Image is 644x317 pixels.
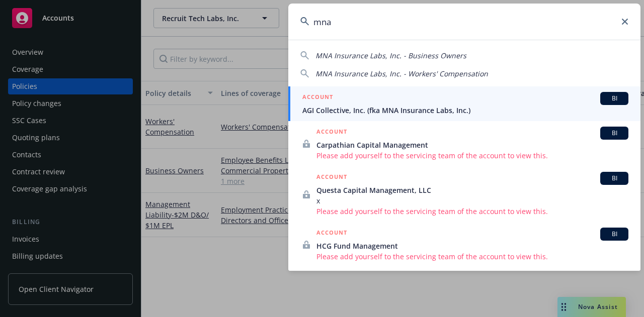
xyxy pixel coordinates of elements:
[316,127,347,139] h5: ACCOUNT
[315,69,488,78] span: MNA Insurance Labs, Inc. - Workers' Compensation
[316,185,628,195] span: Questa Capital Management, LLC
[316,241,628,251] span: HCG Fund Management
[288,121,640,166] a: ACCOUNTBICarpathian Capital ManagementPlease add yourself to the servicing team of the account to...
[288,166,640,222] a: ACCOUNTBIQuesta Capital Management, LLCxPlease add yourself to the servicing team of the account ...
[288,86,640,121] a: ACCOUNTBIAGI Collective, Inc. (fka MNA Insurance Labs, Inc.)
[302,105,628,116] span: AGI Collective, Inc. (fka MNA Insurance Labs, Inc.)
[316,228,347,240] h5: ACCOUNT
[316,150,628,161] span: Please add yourself to the servicing team of the account to view this.
[604,230,624,239] span: BI
[316,140,628,150] span: Carpathian Capital Management
[316,206,628,217] span: Please add yourself to the servicing team of the account to view this.
[315,51,466,60] span: MNA Insurance Labs, Inc. - Business Owners
[288,4,640,40] input: Search...
[316,251,628,262] span: Please add yourself to the servicing team of the account to view this.
[604,129,624,138] span: BI
[316,172,347,184] h5: ACCOUNT
[288,222,640,267] a: ACCOUNTBIHCG Fund ManagementPlease add yourself to the servicing team of the account to view this.
[604,174,624,183] span: BI
[302,92,333,104] h5: ACCOUNT
[604,94,624,103] span: BI
[316,195,628,206] span: x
